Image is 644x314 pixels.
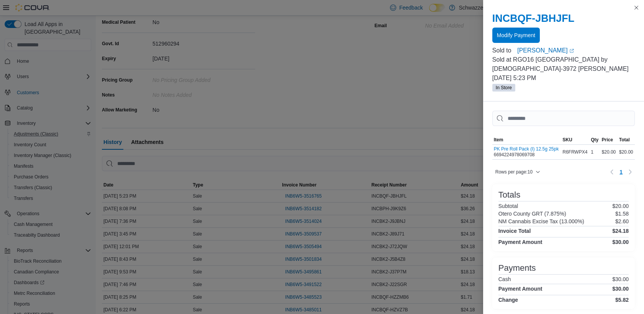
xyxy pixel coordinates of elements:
button: Qty [589,135,600,144]
p: $1.58 [615,211,629,217]
h2: INCBQF-JBHJFL [492,12,635,25]
span: In Store [492,84,515,92]
span: R6FRWPX4 [562,149,587,155]
div: $20.00 [618,147,635,157]
h4: Payment Amount [498,239,542,245]
button: Item [492,135,561,144]
h3: Totals [498,190,520,200]
input: This is a search bar. As you type, the results lower in the page will automatically filter. [492,111,635,126]
button: Close this dialog [632,3,641,12]
h4: Change [498,297,518,303]
div: 6694224978069708 [494,146,559,158]
h4: $5.82 [615,297,629,303]
button: Page 1 of 1 [616,166,626,178]
h6: NM Cannabis Excise Tax (13.000%) [498,218,584,224]
span: Modify Payment [497,31,535,39]
span: 1 [619,168,623,176]
button: Rows per page:10 [492,167,543,177]
div: 1 [589,147,600,157]
button: Next page [626,167,635,177]
h6: Cash [498,276,511,282]
span: Total [619,137,630,143]
p: Sold at RGO16 [GEOGRAPHIC_DATA] by [DEMOGRAPHIC_DATA]-3972 [PERSON_NAME] [492,55,635,74]
span: Price [602,137,613,143]
button: Modify Payment [492,28,540,43]
span: Qty [591,137,598,143]
h6: Otero County GRT (7.875%) [498,211,566,217]
div: $20.00 [600,147,618,157]
a: [PERSON_NAME]External link [517,46,635,55]
h4: Payment Amount [498,286,542,292]
button: PK Pre Roll Pack (I) 12.5g 25pk [494,146,559,152]
span: Rows per page : 10 [495,169,533,175]
svg: External link [569,49,574,53]
p: $20.00 [612,203,629,209]
h6: Subtotal [498,203,518,209]
h3: Payments [498,263,536,273]
button: SKU [561,135,589,144]
h4: Invoice Total [498,228,531,234]
span: SKU [562,137,572,143]
span: Item [494,137,503,143]
button: Price [600,135,618,144]
button: Previous page [607,167,616,177]
p: [DATE] 5:23 PM [492,74,635,83]
h4: $24.18 [612,228,629,234]
h4: $30.00 [612,286,629,292]
nav: Pagination for table: MemoryTable from EuiInMemoryTable [607,166,635,178]
p: $30.00 [612,276,629,282]
div: Sold to [492,46,516,55]
button: Total [618,135,635,144]
span: In Store [496,84,512,91]
p: $2.60 [615,218,629,224]
h4: $30.00 [612,239,629,245]
ul: Pagination for table: MemoryTable from EuiInMemoryTable [616,166,626,178]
